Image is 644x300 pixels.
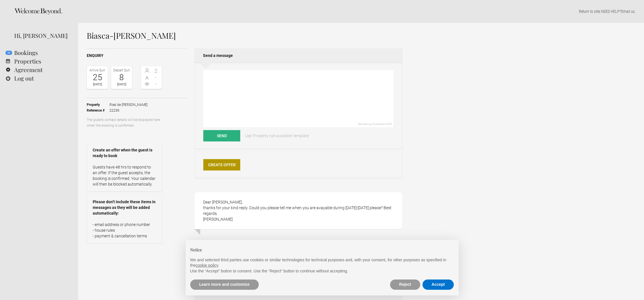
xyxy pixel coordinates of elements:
div: 25 [88,73,106,82]
a: Create Offer [203,159,240,170]
p: The guest’s contact details will be displayed here when the booking is confirmed. [87,117,162,128]
span: 2 [152,68,161,74]
span: - [152,81,161,87]
div: Depart Sun [113,67,131,73]
p: - email address or phone number - house rules - payment & cancellation terms [93,222,156,239]
button: Learn more and customize [190,280,259,290]
p: | NEED HELP? . [87,9,635,14]
span: Riad de [PERSON_NAME] [109,102,148,108]
div: 8 [113,73,131,82]
div: Dear [PERSON_NAME], thanks for your kind reply. Could you please tell me when you are avayable du... [194,192,402,229]
a: Email us [621,9,635,14]
flynt-notification-badge: 11 [5,51,12,55]
a: cookie policy - link opens in a new tab [196,263,218,268]
h2: Notice [190,247,454,253]
h1: Biasca-[PERSON_NAME] [87,31,402,40]
strong: Property [87,102,109,108]
strong: Please don’t include these items in messages as they will be added automatically: [93,199,156,216]
button: Reject [390,280,420,290]
h2: Enquiry [87,53,187,59]
div: Arrive Sun [88,67,106,73]
div: [DATE] [113,82,131,87]
div: [DATE] [88,82,106,87]
a: Return to site [579,9,599,14]
p: We and selected third parties use cookies or similar technologies for technical purposes and, wit... [190,257,454,268]
h2: Send a message [194,48,402,63]
span: - [152,75,161,80]
span: 22236 [109,108,148,113]
p: Guests have 48 hrs to respond to an offer. If the guest accepts, the booking is confirmed. Your c... [93,164,156,187]
p: Use the “Accept” button to consent. Use the “Reject” button to continue without accepting. [190,268,454,274]
a: Use 'Property not available' template [241,130,313,141]
strong: Create an offer when the guest is ready to book [93,147,156,159]
div: Hi, [PERSON_NAME] [14,31,70,40]
button: Send [203,130,240,141]
strong: Reference # [87,108,109,113]
button: Accept [423,280,454,290]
